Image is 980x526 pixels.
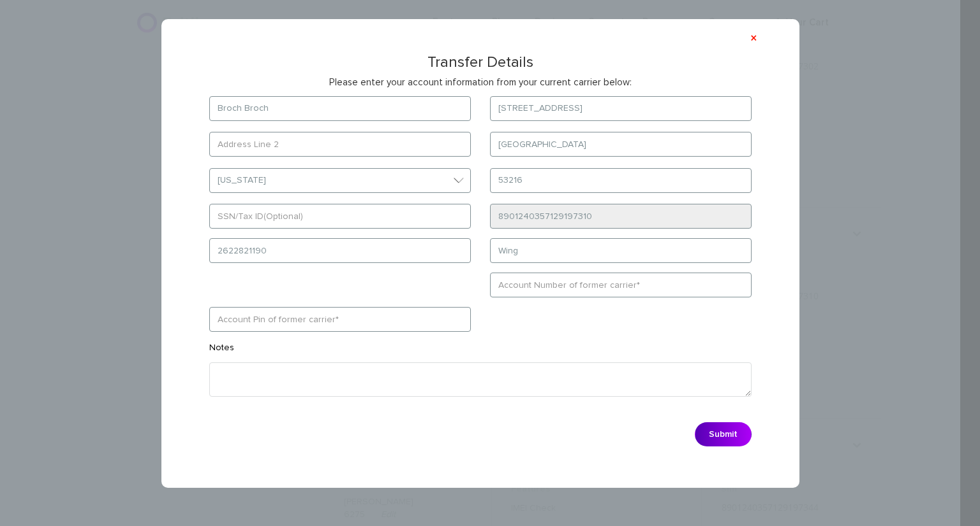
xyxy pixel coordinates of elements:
[209,96,471,121] input: Authorized Name
[490,238,752,263] input: Phone Company you are porting from*
[490,96,752,121] input: Address Line 1
[695,422,752,446] button: Submit
[190,76,771,89] p: Please enter your account information from your current carrier below:
[490,204,752,229] input: SIM Card Number
[490,273,752,297] input: Account Number of former carrier*
[209,132,471,157] input: Address Line 2
[209,238,471,263] input: Number to Port
[209,307,471,332] input: Account Pin of former carrier*
[490,168,752,193] input: Zip
[190,54,771,71] h3: Transfer Details
[209,204,471,229] input: SSN/Tax ID(Optional)
[209,341,234,359] label: Notes
[490,132,752,157] input: City
[750,32,757,45] button: ×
